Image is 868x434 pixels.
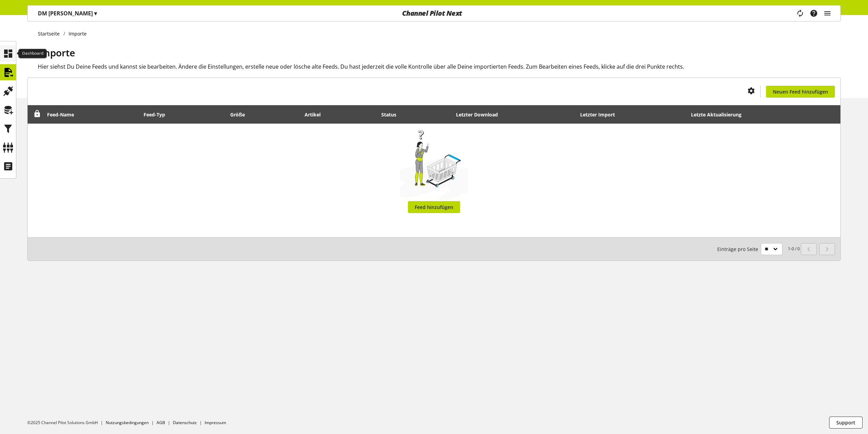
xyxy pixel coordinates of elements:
[18,49,47,58] div: Dashboard
[836,419,855,426] span: Support
[38,30,63,37] a: Startseite
[173,420,197,425] a: Datenschutz
[34,110,41,117] span: Entsperren, um Zeilen neu anzuordnen
[31,110,41,119] div: Entsperren, um Zeilen neu anzuordnen
[456,111,505,118] div: Letzter Download
[580,111,622,118] div: Letzter Import
[38,62,841,71] h2: Hier siehst Du Deine Feeds und kannst sie bearbeiten. Ändere die Einstellungen, erstelle neue ode...
[773,88,828,95] span: Neuen Feed hinzufügen
[144,111,172,118] div: Feed-Typ
[691,111,748,118] div: Letzte Aktualisierung
[106,420,149,425] a: Nutzungsbedingungen
[381,111,403,118] div: Status
[38,46,75,59] span: Importe
[408,201,460,213] a: Feed hinzufügen
[27,5,841,22] nav: main navigation
[717,243,800,255] small: 1-0 / 0
[157,420,165,425] a: AGB
[305,111,327,118] div: Artikel
[205,420,226,425] a: Impressum
[47,111,81,118] div: Feed-Name
[829,417,863,429] button: Support
[415,204,453,211] span: Feed hinzufügen
[38,9,97,17] p: DM [PERSON_NAME]
[94,10,97,17] span: ▾
[717,246,761,253] span: Einträge pro Seite
[230,111,252,118] div: Größe
[766,86,835,98] a: Neuen Feed hinzufügen
[27,420,106,426] li: ©2025 Channel Pilot Solutions GmbH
